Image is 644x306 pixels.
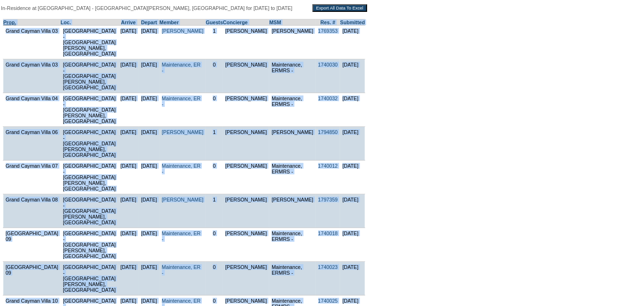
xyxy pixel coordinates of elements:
a: [PERSON_NAME] [162,129,204,135]
td: Maintenance, ERMRS - [269,228,316,262]
td: [DATE] [118,161,139,194]
td: Maintenance, ERMRS - [269,93,316,127]
a: 1740025 [318,298,338,304]
td: 1 [206,194,223,228]
td: [PERSON_NAME] [223,26,269,59]
a: Guests [206,19,223,25]
td: 0 [206,93,223,127]
a: Arrive [121,19,136,25]
a: Submitted [340,19,365,25]
td: [PERSON_NAME] [269,127,316,161]
td: [PERSON_NAME] [269,26,316,59]
td: [DATE] [139,127,160,161]
td: 1 [206,127,223,161]
td: [GEOGRAPHIC_DATA] 09 [3,228,60,262]
td: [DATE] [340,26,365,59]
a: 1740023 [318,264,338,270]
td: Grand Cayman Villa 03 [3,59,60,93]
td: [DATE] [139,161,160,194]
td: Grand Cayman Villa 06 [3,127,60,161]
td: [DATE] [340,262,365,296]
td: [DATE] [139,194,160,228]
td: [DATE] [139,26,160,59]
td: [PERSON_NAME] [223,161,269,194]
td: [GEOGRAPHIC_DATA] - [GEOGRAPHIC_DATA][PERSON_NAME], [GEOGRAPHIC_DATA] [61,127,118,161]
td: [GEOGRAPHIC_DATA] - [GEOGRAPHIC_DATA][PERSON_NAME], [GEOGRAPHIC_DATA] [61,194,118,228]
td: [PERSON_NAME] [269,194,316,228]
td: [DATE] [340,127,365,161]
td: [GEOGRAPHIC_DATA] - [GEOGRAPHIC_DATA][PERSON_NAME], [GEOGRAPHIC_DATA] [61,262,118,296]
td: [PERSON_NAME] [223,228,269,262]
input: Export All Data To Excel [313,4,367,12]
td: [GEOGRAPHIC_DATA] - [GEOGRAPHIC_DATA][PERSON_NAME], [GEOGRAPHIC_DATA] [61,93,118,127]
a: Maintenance, ER - [162,163,201,174]
td: [DATE] [118,93,139,127]
a: Maintenance, ER - [162,264,201,276]
td: Grand Cayman Villa 08 [3,194,60,228]
td: [DATE] [139,93,160,127]
a: 1797359 [318,197,338,202]
a: Member [160,19,179,25]
td: [DATE] [139,59,160,93]
td: Grand Cayman Villa 07 [3,161,60,194]
td: Maintenance, ERMRS - [269,161,316,194]
td: Grand Cayman Villa 04 [3,93,60,127]
a: MSM [269,19,281,25]
td: [DATE] [118,194,139,228]
a: Maintenance, ER - [162,230,201,242]
td: [DATE] [340,59,365,93]
a: Maintenance, ER - [162,62,201,73]
td: [GEOGRAPHIC_DATA] - [GEOGRAPHIC_DATA][PERSON_NAME], [GEOGRAPHIC_DATA] [61,59,118,93]
a: Prop. [3,19,16,25]
a: Loc. [61,19,71,25]
td: [DATE] [118,26,139,59]
td: [GEOGRAPHIC_DATA] 09 [3,262,60,296]
td: [DATE] [118,262,139,296]
td: [DATE] [118,59,139,93]
td: Maintenance, ERMRS - [269,59,316,93]
td: [DATE] [340,194,365,228]
td: [PERSON_NAME] [223,59,269,93]
td: [GEOGRAPHIC_DATA] - [GEOGRAPHIC_DATA][PERSON_NAME], [GEOGRAPHIC_DATA] [61,26,118,59]
td: Maintenance, ERMRS - [269,262,316,296]
a: 1740030 [318,62,338,67]
td: 0 [206,262,223,296]
td: [PERSON_NAME] [223,194,269,228]
td: [GEOGRAPHIC_DATA] - [GEOGRAPHIC_DATA][PERSON_NAME], [GEOGRAPHIC_DATA] [61,228,118,262]
a: 1769353 [318,28,338,34]
td: [DATE] [118,127,139,161]
td: [PERSON_NAME] [223,127,269,161]
td: Grand Cayman Villa 03 [3,26,60,59]
td: [GEOGRAPHIC_DATA] - [GEOGRAPHIC_DATA][PERSON_NAME], [GEOGRAPHIC_DATA] [61,161,118,194]
a: [PERSON_NAME] [162,28,204,34]
td: [DATE] [340,161,365,194]
a: 1740012 [318,163,338,169]
a: 1794850 [318,129,338,135]
a: 1740032 [318,96,338,101]
a: [PERSON_NAME] [162,197,204,202]
a: 1740018 [318,230,338,236]
span: In-Residence at [GEOGRAPHIC_DATA] - [GEOGRAPHIC_DATA][PERSON_NAME], [GEOGRAPHIC_DATA] for [DATE] ... [1,5,293,11]
a: Depart [141,19,157,25]
td: [DATE] [340,228,365,262]
td: [DATE] [139,262,160,296]
td: 0 [206,59,223,93]
td: [DATE] [118,228,139,262]
td: 0 [206,161,223,194]
td: 1 [206,26,223,59]
td: [DATE] [139,228,160,262]
td: [DATE] [340,93,365,127]
a: Maintenance, ER - [162,96,201,107]
td: [PERSON_NAME] [223,93,269,127]
td: [PERSON_NAME] [223,262,269,296]
a: Res. # [321,19,335,25]
a: Concierge [223,19,247,25]
td: 0 [206,228,223,262]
